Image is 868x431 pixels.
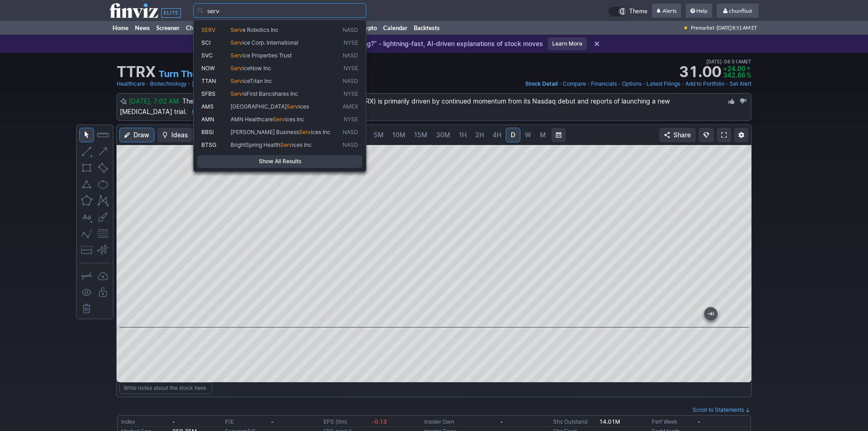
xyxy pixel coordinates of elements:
[344,90,358,98] span: NYSE
[242,26,278,33] span: e Robotics Inc
[591,79,617,88] a: Financials
[608,6,647,16] a: Theme
[322,417,370,427] td: EPS (ttm)
[119,417,170,427] td: Index
[223,417,269,427] td: P/E
[117,79,145,88] a: Healthcare
[422,417,498,427] td: Insider Own
[548,37,587,50] a: Learn More
[79,193,94,208] button: Polygon
[691,21,717,35] span: Premarket ·
[153,21,183,35] a: Screener
[647,79,680,88] a: Latest Filings
[242,65,271,72] span: iceNow Inc
[201,103,214,110] span: AMS
[723,71,745,79] span: 342.86
[231,52,242,59] span: Serv
[536,128,550,142] a: M
[372,418,387,425] span: -0.13
[119,128,154,142] button: Draw
[79,177,94,192] button: Triangle
[706,57,751,66] span: [DATE] 08:51AM ET
[686,4,712,18] a: Help
[117,65,156,79] h1: TTRX
[231,26,242,33] span: Serv
[192,79,248,88] a: [GEOGRAPHIC_DATA]
[343,78,358,85] span: NASD
[231,78,242,84] span: Serv
[201,129,214,135] span: BBSI
[521,128,535,142] a: W
[171,130,188,140] span: Ideas
[717,4,759,18] a: chunfliu6
[79,285,94,300] button: Hide drawings
[559,79,562,88] span: •
[475,131,484,139] span: 2H
[411,21,443,35] a: Backtests
[414,131,427,139] span: 15M
[344,65,358,73] span: NYSE
[280,141,292,148] span: Serv
[157,128,193,142] button: Ideas
[540,131,546,139] span: M
[79,128,94,142] button: Mouse
[525,79,558,88] a: Stock Detail
[525,131,531,139] span: W
[201,141,216,148] span: BTSG
[292,141,312,148] span: ices Inc
[488,128,505,142] a: 4H
[618,79,621,88] span: •
[698,418,700,425] b: -
[681,79,684,88] span: •
[266,39,543,48] p: Introducing “Why Is It Moving?” - lightning-fast, AI-driven explanations of stock moves
[231,39,242,46] span: Serv
[201,90,216,97] span: SFBS
[79,161,94,175] button: Rectangle
[343,26,358,34] span: NASD
[673,130,691,140] span: Share
[563,79,586,88] a: Compare
[183,21,207,35] a: Charts
[343,52,358,60] span: NASD
[629,6,647,16] span: Theme
[746,71,751,79] span: %
[355,21,380,35] a: Crypto
[172,418,175,425] small: -
[729,79,751,88] a: Set Alert
[129,97,182,105] span: [DATE], 7:02 AM
[717,128,731,142] a: Fullscreen
[455,128,471,142] a: 1H
[650,417,696,427] td: Perf Week
[525,80,558,87] span: Stock Detail
[622,79,642,88] a: Options
[729,7,752,14] span: chunfliu6
[201,52,213,59] span: SVC
[96,226,110,241] button: Fibonacci retracements
[642,79,646,88] span: •
[188,79,191,88] span: •
[201,39,211,46] span: SCI
[96,285,110,300] button: Lock drawings
[134,130,149,140] span: Draw
[96,193,110,208] button: XABCD
[717,21,757,35] span: [DATE] 8:51 AM ET
[693,406,750,413] a: Scroll to Statements
[432,128,454,142] a: 30M
[311,129,330,135] span: ices Inc
[201,157,358,166] span: Show All Results
[273,116,285,123] span: Serv
[344,116,358,124] span: NYSE
[96,243,110,257] button: Anchored VWAP
[410,128,431,142] a: 15M
[459,131,467,139] span: 1H
[96,269,110,283] button: Drawings autosave: Off
[159,68,256,80] a: Turn Therapeutics Inc
[380,21,411,35] a: Calendar
[96,144,110,159] button: Arrow
[343,129,358,136] span: NASD
[388,128,410,142] a: 10M
[79,144,94,159] button: Line
[79,269,94,283] button: Drawing mode: Single
[242,78,272,84] span: iceTitan Inc
[242,90,298,97] span: isFirst Bancshares Inc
